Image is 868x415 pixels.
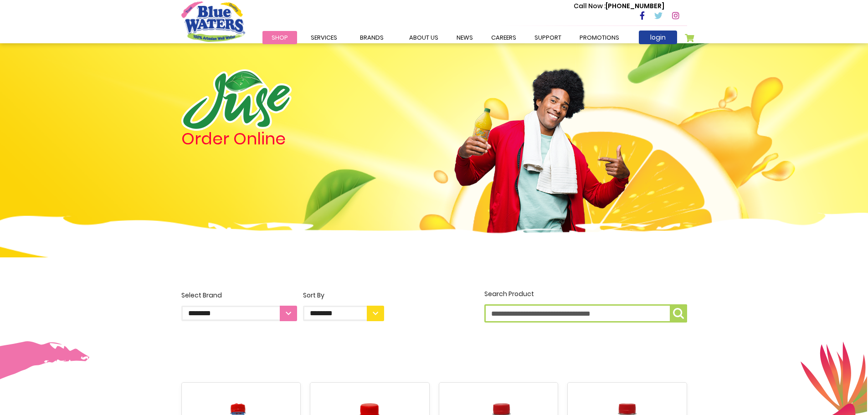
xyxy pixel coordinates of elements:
span: Brands [360,33,384,42]
a: Promotions [570,31,628,44]
a: support [525,31,570,44]
a: login [639,31,677,44]
span: Shop [272,33,288,42]
select: Sort By [303,306,384,321]
button: Search Product [670,304,687,323]
img: search-icon.png [673,308,684,319]
a: careers [482,31,525,44]
img: logo [181,69,292,131]
p: [PHONE_NUMBER] [574,1,664,11]
select: Select Brand [181,306,297,321]
a: about us [400,31,447,44]
h4: Order Online [181,131,384,147]
span: Services [311,33,337,42]
span: Call Now : [574,1,606,10]
img: man.png [453,52,631,247]
div: Sort By [303,291,384,300]
label: Select Brand [181,291,297,321]
label: Search Product [484,289,687,323]
a: News [447,31,482,44]
input: Search Product [484,304,687,323]
a: store logo [181,1,245,41]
